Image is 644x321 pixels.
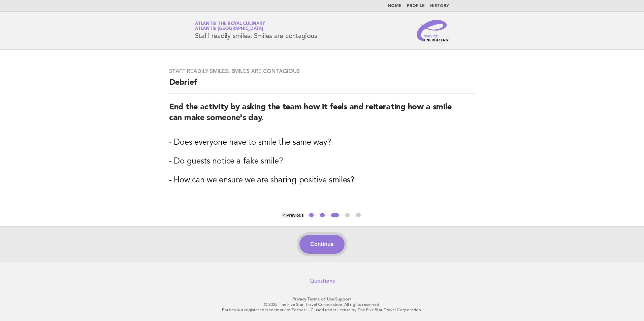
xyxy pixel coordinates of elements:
a: Atlantis the Royal CulinaryAtlantis [GEOGRAPHIC_DATA] [195,22,265,31]
a: History [430,4,449,8]
a: Questions [310,278,335,284]
button: 3 [330,212,340,219]
span: Atlantis [GEOGRAPHIC_DATA] [195,27,263,31]
a: Support [335,297,352,301]
p: Forbes is a registered trademark of Forbes LLC used under license by The Five Star Travel Corpora... [116,307,528,313]
h3: - Does everyone have to smile the same way? [169,137,475,148]
button: 2 [319,212,326,219]
img: Service Energizers [417,20,449,41]
button: < Previous [282,213,303,218]
a: Profile [407,4,425,8]
a: Terms of Use [307,297,334,301]
p: © 2025 The Five Star Travel Corporation. All rights reserved. [116,302,528,307]
button: Continue [299,235,344,254]
h3: - Do guests notice a fake smile? [169,156,475,167]
a: Home [388,4,401,8]
h3: Staff readily smiles: Smiles are contagious [169,68,475,75]
p: · · [116,296,528,302]
a: Privacy [293,297,306,301]
h2: End the activity by asking the team how it feels and reiterating how a smile can make someone's day. [169,102,475,129]
h2: Debrief [169,77,475,94]
button: 1 [308,212,315,219]
h1: Staff readily smiles: Smiles are contagious [195,22,317,39]
h3: - How can we ensure we are sharing positive smiles? [169,175,475,186]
